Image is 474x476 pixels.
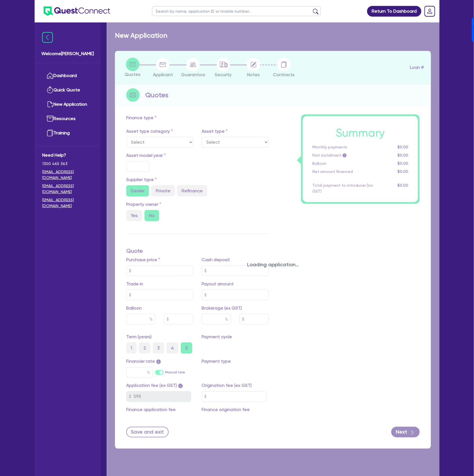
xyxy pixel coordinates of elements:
[42,161,93,167] span: 1300 465 363
[42,169,93,181] a: [EMAIL_ADDRESS][DOMAIN_NAME]
[42,69,93,83] a: Dashboard
[42,32,53,43] img: icon-menu-close
[42,112,93,126] a: Resources
[44,6,110,16] img: quest-connect-logo-blue
[42,97,93,112] a: New Application
[47,101,53,108] img: new-application
[41,50,94,57] span: Welcome [PERSON_NAME]
[107,261,439,268] div: Loading application...
[47,115,53,122] img: resources
[47,130,53,136] img: training
[152,6,321,16] input: Search by name, application ID or mobile number...
[42,183,93,195] a: [EMAIL_ADDRESS][DOMAIN_NAME]
[42,83,93,97] a: Quick Quote
[42,152,93,159] span: Need Help?
[423,4,437,19] a: Dropdown toggle
[42,197,93,209] a: [EMAIL_ADDRESS][DOMAIN_NAME]
[367,6,421,17] a: Return To Dashboard
[42,126,93,140] a: Training
[47,87,53,93] img: quick-quote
